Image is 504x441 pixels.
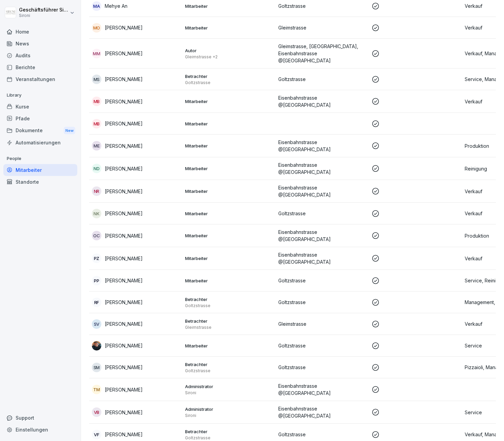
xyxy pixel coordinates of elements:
p: Betrachter [185,428,273,435]
div: MB [92,119,101,128]
p: Eisenbahnstrasse @[GEOGRAPHIC_DATA] [278,251,366,265]
p: Mehye An [105,2,127,9]
p: Geschäftsführer Sironi [19,7,68,13]
p: [PERSON_NAME] [105,277,143,284]
p: Betrachter [185,296,273,302]
a: Mitarbeiter [3,164,77,176]
p: Eisenbahnstrasse @[GEOGRAPHIC_DATA] [278,405,366,419]
div: ME [92,141,101,151]
div: SM [92,363,101,372]
a: Berichte [3,61,77,73]
a: Standorte [3,176,77,188]
p: Administrator [185,383,273,389]
a: Pfade [3,113,77,124]
div: MB [92,97,101,106]
p: [PERSON_NAME] [105,24,143,31]
p: Goltzstrasse [278,431,366,438]
p: Gleimstrasse [278,24,366,31]
p: Mitarbeiter [185,98,273,104]
p: [PERSON_NAME] [105,98,143,105]
div: MA [92,1,101,11]
img: n72xwrccg3abse2lkss7jd8w.png [92,341,101,350]
p: Mitarbeiter [185,255,273,261]
p: Eisenbahnstrasse @[GEOGRAPHIC_DATA] [278,382,366,397]
p: Goltzstrasse [185,435,273,441]
div: MO [92,23,101,33]
div: Veranstaltungen [3,73,77,85]
p: Goltzstrasse [185,80,273,85]
p: [PERSON_NAME] [105,142,143,149]
a: DokumenteNew [3,124,77,137]
p: [PERSON_NAME] [105,342,143,349]
p: [PERSON_NAME] [105,409,143,416]
p: Mitarbeiter [185,278,273,284]
div: OC [92,231,101,240]
p: Mitarbeiter [185,25,273,31]
p: Goltzstrasse [185,303,273,308]
p: [PERSON_NAME] [105,364,143,371]
p: Goltzstrasse [278,364,366,371]
p: [PERSON_NAME] [105,165,143,172]
p: Eisenbahnstrasse @[GEOGRAPHIC_DATA] [278,139,366,153]
p: Eisenbahnstrasse @[GEOGRAPHIC_DATA] [278,161,366,176]
p: Sironi [19,13,68,18]
div: MS [92,75,101,84]
p: [PERSON_NAME] [105,232,143,239]
p: Eisenbahnstrasse @[GEOGRAPHIC_DATA] [278,94,366,108]
p: Goltzstrasse [278,210,366,217]
p: Mitarbeiter [185,233,273,239]
p: Betrachter [185,73,273,79]
p: Mitarbeiter [185,188,273,194]
p: Sironi [185,413,273,418]
p: [PERSON_NAME] [105,320,143,327]
div: VF [92,430,101,439]
p: Gleimstrasse, [GEOGRAPHIC_DATA], Eisenbahnstrasse @[GEOGRAPHIC_DATA] [278,43,366,64]
p: Betrachter [185,361,273,367]
a: Kurse [3,101,77,113]
a: Automatisierungen [3,137,77,148]
div: PP [92,276,101,285]
div: VB [92,407,101,417]
p: Gleimstrasse +2 [185,54,273,60]
p: Mitarbeiter [185,121,273,127]
p: Eisenbahnstrasse @[GEOGRAPHIC_DATA] [278,184,366,198]
p: Goltzstrasse [278,76,366,83]
p: Sironi [185,390,273,396]
a: Einstellungen [3,424,77,436]
p: Autor [185,47,273,54]
p: People [3,153,77,164]
div: NR [92,186,101,196]
p: [PERSON_NAME] [105,386,143,393]
div: RF [92,298,101,307]
div: MM [92,49,101,58]
a: Audits [3,49,77,61]
p: Library [3,90,77,101]
p: Gleimstrasse [185,325,273,330]
p: [PERSON_NAME] [105,120,143,127]
div: Dokumente [3,124,77,137]
div: PZ [92,254,101,263]
p: [PERSON_NAME] [105,76,143,83]
div: Home [3,26,77,38]
p: [PERSON_NAME] [105,431,143,438]
div: SV [92,319,101,329]
p: Goltzstrasse [278,2,366,9]
p: Betrachter [185,318,273,324]
p: [PERSON_NAME] [105,210,143,217]
p: [PERSON_NAME] [105,50,143,57]
p: Goltzstrasse [278,277,366,284]
a: News [3,38,77,49]
p: Mitarbeiter [185,3,273,9]
p: Goltzstrasse [185,368,273,374]
div: New [64,127,75,135]
p: Mitarbeiter [185,143,273,149]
